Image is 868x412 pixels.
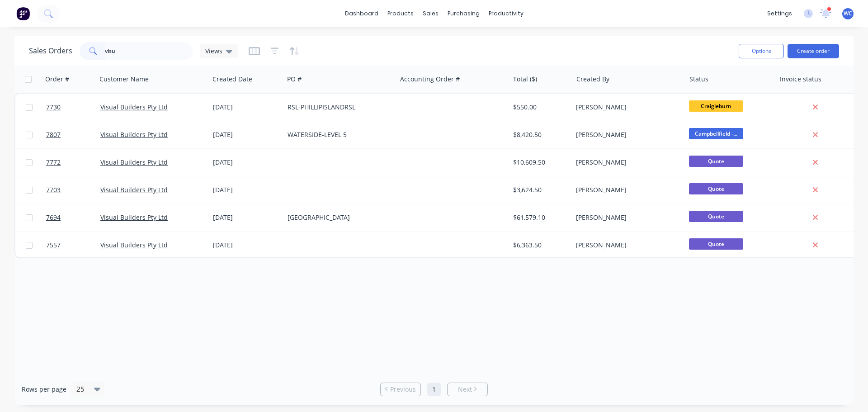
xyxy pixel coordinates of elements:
[689,183,743,194] span: Quote
[689,156,743,167] span: Quote
[381,385,420,394] a: Previous page
[99,75,149,84] div: Customer Name
[513,103,566,112] div: $550.00
[100,103,168,111] a: Visual Builders Pty Ltd
[340,7,383,20] a: dashboard
[46,158,61,167] span: 7772
[739,44,784,58] button: Options
[100,185,168,194] a: Visual Builders Pty Ltd
[513,158,566,167] div: $10,609.50
[22,385,66,394] span: Rows per page
[213,158,280,167] div: [DATE]
[46,103,61,112] span: 7730
[576,213,676,222] div: [PERSON_NAME]
[213,103,280,112] div: [DATE]
[288,103,388,112] div: RSL-PHILLIPISLANDRSL
[288,130,388,139] div: WATERSIDE-LEVEL 5
[513,75,537,84] div: Total ($)
[513,241,566,250] div: $6,363.50
[46,241,61,250] span: 7557
[576,75,609,84] div: Created By
[383,7,418,20] div: products
[513,130,566,139] div: $8,420.50
[844,9,852,18] span: WC
[448,385,487,394] a: Next page
[763,7,797,20] div: settings
[513,213,566,222] div: $61,579.10
[484,7,528,20] div: productivity
[46,176,100,204] a: 7703
[513,185,566,194] div: $3,624.50
[213,241,280,250] div: [DATE]
[46,149,100,176] a: 7772
[100,213,168,222] a: Visual Builders Pty Ltd
[100,130,168,139] a: Visual Builders Pty Ltd
[689,100,743,112] span: Craigieburn
[213,213,280,222] div: [DATE]
[689,75,708,84] div: Status
[689,211,743,222] span: Quote
[576,130,676,139] div: [PERSON_NAME]
[427,383,441,396] a: Page 1 is your current page
[443,7,484,20] div: purchasing
[213,130,280,139] div: [DATE]
[576,241,676,250] div: [PERSON_NAME]
[418,7,443,20] div: sales
[287,75,302,84] div: PO #
[100,241,168,249] a: Visual Builders Pty Ltd
[46,121,100,148] a: 7807
[46,185,61,194] span: 7703
[458,385,472,394] span: Next
[205,46,222,56] span: Views
[788,44,839,58] button: Create order
[213,185,280,194] div: [DATE]
[689,238,743,250] span: Quote
[689,128,743,139] span: Campbellfield -...
[46,232,100,259] a: 7557
[400,75,460,84] div: Accounting Order #
[100,158,168,166] a: Visual Builders Pty Ltd
[46,204,100,231] a: 7694
[212,75,252,84] div: Created Date
[390,385,416,394] span: Previous
[576,185,676,194] div: [PERSON_NAME]
[45,75,69,84] div: Order #
[46,130,61,139] span: 7807
[46,94,100,121] a: 7730
[288,213,388,222] div: [GEOGRAPHIC_DATA]
[576,158,676,167] div: [PERSON_NAME]
[105,42,193,60] input: Search...
[29,47,72,55] h1: Sales Orders
[780,75,821,84] div: Invoice status
[46,213,61,222] span: 7694
[16,7,30,20] img: Factory
[576,103,676,112] div: [PERSON_NAME]
[377,383,491,396] ul: Pagination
